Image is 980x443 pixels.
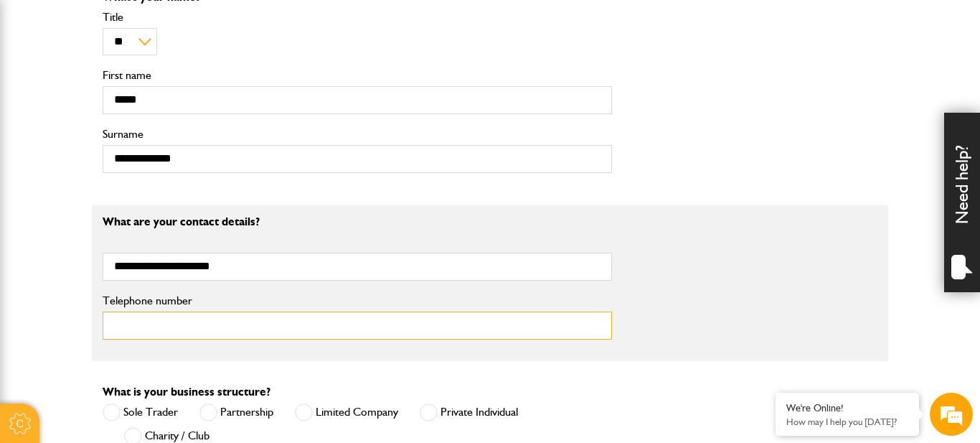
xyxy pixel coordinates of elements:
[420,404,518,421] label: Private Individual
[19,133,262,164] input: Enter your last name
[944,113,980,292] div: Need help?
[75,80,241,99] div: Chat with us now
[103,216,612,228] p: What are your contact details?
[103,11,612,23] label: Title
[19,175,262,207] input: Enter your email address
[786,416,908,427] p: How may I help you today?
[19,218,262,249] input: Enter your phone number
[195,342,260,362] em: Start Chat
[24,80,60,100] img: d_20077148190_company_1631870298795_20077148190
[19,260,262,330] textarea: Type your message and hit 'Enter'
[786,402,908,414] div: We're Online!
[103,404,178,421] label: Sole Trader
[199,404,273,421] label: Partnership
[103,129,612,140] label: Surname
[295,404,398,421] label: Limited Company
[235,7,270,42] div: Minimize live chat window
[103,70,612,81] label: First name
[103,386,270,398] label: What is your business structure?
[103,295,612,307] label: Telephone number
